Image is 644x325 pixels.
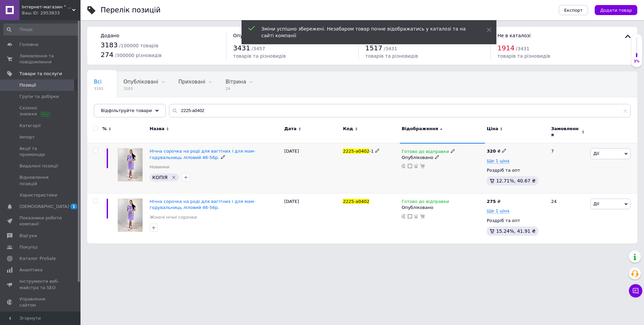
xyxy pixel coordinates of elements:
span: товарів та різновидів [497,53,550,59]
span: / 3457 [252,46,265,51]
span: Код [343,126,353,132]
span: Відгуки [19,233,37,239]
span: Дата [284,126,297,132]
span: Товари та послуги [19,71,62,77]
span: 24 [225,86,246,91]
b: 275 [487,199,496,204]
div: Опубліковано [401,205,483,211]
span: Інтернет-магазин " GO-IN " світ жіночого одягу [22,4,72,10]
span: Відображення [401,126,438,132]
span: % [102,126,107,132]
span: КОПІЯ [152,175,167,180]
span: Позиції [19,82,36,88]
span: Дії [593,201,599,206]
span: Замовлення та повідомлення [19,53,62,65]
span: 3431 [233,44,250,52]
span: Групи та добірки [19,94,59,100]
span: Показники роботи компанії [19,215,62,227]
img: Ночная рубашка на роды для беременных и для кормящих мам кулир лиловый 46-56р. [118,148,143,181]
span: 1517 [365,44,382,52]
span: Ще 1 ціна [487,158,509,164]
span: Опубліковано [233,33,267,38]
div: Роздріб та опт [487,218,545,224]
span: Управління сайтом [19,296,62,308]
span: Інструменти веб-майстра та SEO [19,278,62,290]
span: Каталог ProSale [19,256,56,262]
span: 15.24%, 41.91 ₴ [496,228,536,234]
div: [DATE] [282,143,341,194]
b: 320 [487,149,496,154]
span: Всі [94,79,102,85]
span: 3183 [101,41,118,49]
a: Новинки [150,164,169,170]
div: 3% [631,59,642,64]
span: / 300000 різновидів [115,53,162,58]
div: 7 [547,143,589,194]
span: 2225-а0402 [343,149,369,154]
span: 1 [70,204,77,209]
span: Готово до відправки [401,199,449,206]
span: [DEMOGRAPHIC_DATA] [19,204,69,210]
span: Характеристики [19,192,57,198]
span: Імпорт [19,134,35,140]
button: Чат з покупцем [629,284,642,297]
span: товарів та різновидів [365,53,418,59]
span: Назва [150,126,164,132]
span: -1 [369,149,374,154]
span: Опубліковані [123,79,158,85]
span: / 3431 [384,46,397,51]
div: Ваш ID: 2953833 [22,10,80,16]
span: 12.71%, 40.67 ₴ [496,178,536,183]
img: Ночная рубашка на роды для беременных и для кормящих мам кулир лиловый 46-56р. [118,199,143,232]
span: Ще 1 ціна [487,208,509,214]
span: Покупці [19,244,38,250]
span: Замовлення [551,126,580,138]
span: Відфільтруйте товари [101,108,152,113]
span: Готово до відправки [401,149,449,156]
div: ₴ [487,148,506,154]
input: Пошук [3,23,79,36]
a: Жіночі нічні сорочки [150,214,197,220]
span: Експорт [564,8,583,13]
span: 3183 [123,86,158,91]
span: Категорії [19,123,41,129]
div: 24 [547,194,589,243]
span: / 100000 товарів [119,43,158,48]
span: 1914 [497,44,515,52]
span: 2225-а0402 [343,199,369,204]
span: Зі знижкою [94,104,124,110]
span: Акції та промокоди [19,146,62,158]
span: Головна [19,42,38,48]
div: Зміни успішно збережені. Незабаром товар почне відображатись у каталозі та на сайті компанії [261,25,470,39]
span: Додати товар [600,8,632,13]
span: Приховані [178,79,206,85]
span: 274 [101,51,113,59]
div: Опубліковано [401,155,483,161]
span: Дії [593,151,599,156]
div: Роздріб та опт [487,167,545,173]
button: Експорт [559,5,588,15]
span: Додано [101,33,119,38]
svg: Видалити мітку [171,175,176,180]
a: Нічна сорочка на роді для вагітних і для мам-годувальниць ліловий 46-56р. [150,149,255,160]
a: Нічна сорочка на роді для вагітних і для мам-годувальниць ліловий 46-56р. [150,199,255,210]
div: ₴ [487,199,500,205]
span: Не в каталозі [497,33,531,38]
span: Ціна [487,126,498,132]
span: Видалені позиції [19,163,58,169]
div: [DATE] [282,194,341,243]
span: товарів та різновидів [233,53,286,59]
span: Аналітика [19,267,43,273]
span: Сезонні знижки [19,105,62,117]
span: Вітрина [225,79,246,85]
span: / 3431 [516,46,529,51]
input: Пошук по назві позиції, артикулу і пошуковим запитам [169,104,631,117]
button: Додати товар [595,5,637,15]
span: 3183 [94,86,103,91]
span: Відновлення позицій [19,174,62,186]
div: Перелік позицій [101,7,161,14]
